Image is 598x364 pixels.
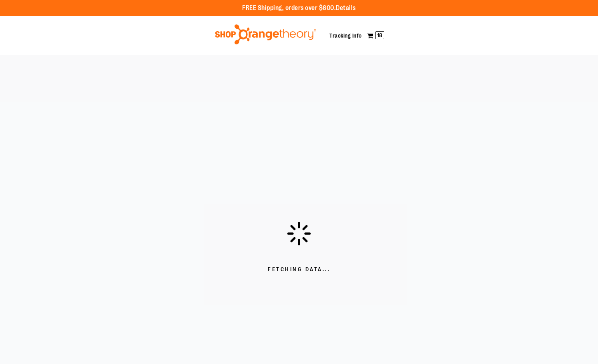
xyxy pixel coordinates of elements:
img: Shop Orangetheory [214,24,317,44]
a: Details [336,4,356,12]
span: Fetching Data... [268,266,330,274]
p: FREE Shipping, orders over $600. [242,4,356,13]
span: 18 [375,31,384,39]
a: Tracking Info [329,32,362,39]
